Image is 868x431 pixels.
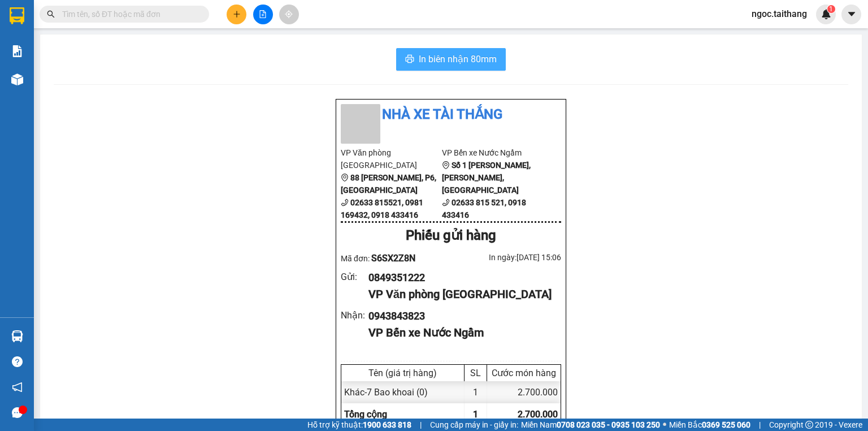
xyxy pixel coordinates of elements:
span: file-add [259,10,267,18]
span: Khác - 7 Bao khoai (0) [344,387,428,398]
li: Nhà xe Tài Thắng [341,104,561,126]
div: 2.700.000 [487,381,561,403]
span: 2.700.000 [518,409,558,420]
span: notification [12,382,23,393]
button: file-add [253,5,273,24]
button: plus [227,5,246,24]
span: 1 [473,409,478,420]
div: 0943843823 [368,308,552,324]
div: SL [467,368,484,378]
li: VP Bến xe Nước Ngầm [78,61,150,86]
li: VP Bến xe Nước Ngầm [442,146,543,159]
span: Cung cấp máy in - giấy in: [430,419,518,431]
img: logo-vxr [10,7,24,24]
li: Nhà xe Tài Thắng [6,6,164,48]
strong: 0708 023 035 - 0935 103 250 [557,420,660,429]
div: VP Văn phòng [GEOGRAPHIC_DATA] [368,286,552,303]
div: 0849351222 [368,270,552,286]
div: 1 [465,381,487,403]
div: In ngày: [DATE] 15:06 [451,251,561,264]
img: warehouse-icon [11,74,23,85]
li: VP Văn phòng [GEOGRAPHIC_DATA] [341,146,442,171]
img: solution-icon [11,45,23,57]
li: VP Văn phòng [GEOGRAPHIC_DATA] [6,61,78,98]
button: printerIn biên nhận 80mm [396,48,506,71]
div: VP Bến xe Nước Ngầm [368,324,552,342]
span: phone [341,199,349,206]
b: Số 1 [PERSON_NAME], [PERSON_NAME], [GEOGRAPHIC_DATA] [442,161,531,195]
span: ⚪️ [663,423,666,427]
strong: 0369 525 060 [702,420,750,429]
div: Gửi : [341,270,368,284]
img: icon-new-feature [821,9,831,19]
sup: 1 [827,5,835,13]
span: aim [285,10,293,18]
span: 1 [829,5,833,13]
span: search [47,10,55,18]
div: Nhận : [341,308,368,322]
div: Mã đơn: [341,251,451,265]
span: plus [233,10,241,18]
span: phone [442,199,450,206]
div: Tên (giá trị hàng) [344,368,461,378]
span: question-circle [12,356,23,367]
span: caret-down [847,9,857,19]
span: environment [442,161,450,169]
b: 02633 815 521, 0918 433416 [442,198,526,219]
b: 02633 815521, 0981 169432, 0918 433416 [341,198,423,219]
input: Tìm tên, số ĐT hoặc mã đơn [62,8,196,20]
span: Miền Nam [521,419,660,431]
span: | [759,419,761,431]
button: aim [279,5,299,24]
span: Hỗ trợ kỹ thuật: [307,419,411,431]
span: S6SX2Z8N [371,253,415,264]
span: Miền Bắc [669,419,750,431]
img: warehouse-icon [11,330,23,342]
span: environment [341,174,349,182]
span: copyright [805,421,813,429]
span: printer [405,54,414,65]
span: | [420,419,422,431]
span: ngoc.taithang [743,7,816,21]
button: caret-down [841,5,861,24]
div: Phiếu gửi hàng [341,225,561,247]
span: In biên nhận 80mm [419,52,497,66]
div: Cước món hàng [490,368,558,378]
span: Tổng cộng [344,409,387,420]
strong: 1900 633 818 [363,420,411,429]
b: 88 [PERSON_NAME], P6, [GEOGRAPHIC_DATA] [341,173,436,195]
span: message [12,407,23,418]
